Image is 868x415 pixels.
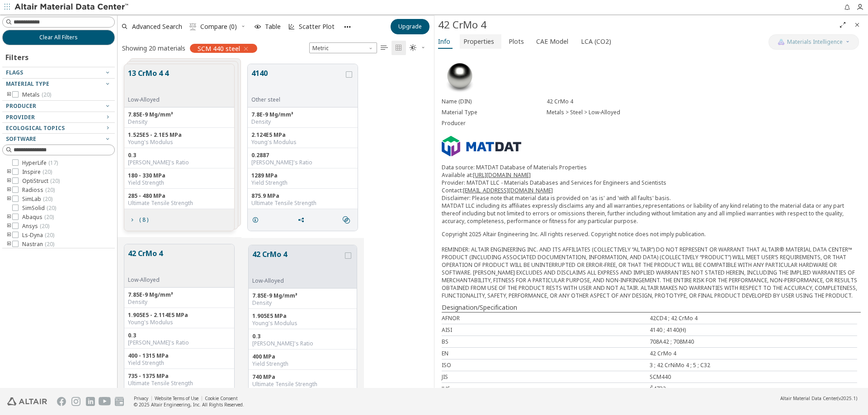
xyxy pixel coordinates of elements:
div: 740 MPa [252,373,353,381]
div: Yield Strength [128,359,231,367]
div: Low-Alloyed [252,277,343,284]
span: ( 20 ) [42,168,52,176]
button: Upgrade [391,19,429,34]
div: Density [128,298,231,306]
div: Producer [442,120,547,127]
div: © 2025 Altair Engineering, Inc. All Rights Reserved. [134,401,244,408]
div: Ultimate Tensile Strength [251,200,354,207]
div: 1289 MPa [251,172,354,179]
span: Plots [509,34,524,49]
a: Privacy [134,395,148,401]
button: Clear All Filters [2,30,115,45]
div: Filters [2,45,33,67]
span: Advanced Search [132,23,182,30]
button: 4140 [251,68,344,96]
div: AISI [442,326,650,334]
span: Radioss [22,187,55,194]
div: (v2025.1) [780,395,857,401]
div: Low-Alloyed [128,96,169,103]
i: toogle group [6,223,12,230]
div: Ultimate Tensile Strength [252,381,353,388]
div: ISO [442,361,650,369]
button: 42 CrMo 4 [128,248,163,276]
img: Altair Material Data Center [14,3,130,12]
div: 0.2887 [251,152,354,159]
i: toogle group [6,91,12,98]
div: [PERSON_NAME]'s Ratio [128,159,231,166]
button: Details [248,211,267,229]
span: SCM 440 steel [198,44,240,52]
span: ( 20 ) [43,195,52,203]
button: Close [850,18,864,32]
div: Young's Modulus [252,320,353,327]
span: LCA (CO2) [581,34,611,49]
div: 1.905E5 MPa [252,312,353,320]
button: Share [293,211,312,229]
i:  [381,44,388,51]
div: Designation/Specification [442,303,861,312]
span: ( 20 ) [47,204,56,212]
div: Density [251,118,354,126]
div: Metals > Steel > Low-Alloyed [547,109,861,116]
div: Material Type [442,109,547,116]
div: 42 CrMo 4 [650,350,858,357]
span: Altair Material Data Center [780,395,837,401]
span: Compare (0) [200,23,237,30]
span: HyperLife [22,159,58,167]
div: 1.525E5 - 2.1E5 MPa [128,131,231,139]
span: Scatter Plot [299,23,335,30]
div: 4140 ; 4140(H) [650,326,858,334]
img: Logo - Provider [442,136,521,157]
span: ( 20 ) [45,231,54,239]
div: Yield Strength [128,179,231,187]
button: Provider [2,112,115,123]
div: Low-Alloyed [128,276,163,284]
div: [PERSON_NAME]'s Ratio [128,339,231,346]
div: 735 - 1375 MPa [128,373,231,380]
div: Copyright 2025 Altair Engineering Inc. All rights reserved. Copyright notice does not imply publi... [442,230,861,299]
div: Yield Strength [251,179,354,187]
i: toogle group [6,187,12,194]
span: Metric [309,42,377,53]
span: Provider [6,113,35,121]
div: 285 - 480 MPa [128,192,231,200]
div: BS [442,338,650,345]
a: [URL][DOMAIN_NAME] [473,171,531,179]
div: 2.124E5 MPa [251,131,354,139]
div: Young's Modulus [128,319,231,326]
div: 0.3 [128,332,231,339]
i:  [189,23,197,30]
div: Showing 20 materials [122,44,185,52]
button: Software [2,134,115,145]
span: Flags [6,69,23,76]
img: Material Type Image [442,58,478,94]
span: Inspire [22,168,52,176]
i: toogle group [6,196,12,203]
div: Č4732 [650,385,858,392]
a: Cookie Consent [205,395,238,401]
span: ( 20 ) [45,186,55,194]
span: SimLab [22,196,52,203]
div: 708A42 ; 708M40 [650,338,858,345]
i: toogle group [6,177,12,185]
div: Name (DIN) [442,98,547,105]
i:  [343,216,350,224]
span: Producer [6,102,36,110]
button: Material Type [2,79,115,89]
span: Info [438,34,450,49]
div: 1.905E5 - 2.114E5 MPa [128,312,231,319]
span: Software [6,135,36,143]
div: JIS [442,373,650,381]
div: 3 ; 42 CrNiMo 4 ; 5 ; C32 [650,361,858,369]
div: [PERSON_NAME]'s Ratio [252,340,353,347]
div: Other steel [251,96,344,103]
div: [PERSON_NAME]'s Ratio [251,159,354,166]
div: 7.85E-9 Mg/mm³ [252,292,353,299]
span: Ecological Topics [6,124,65,132]
span: SimSolid [22,205,56,212]
div: grid [118,57,434,388]
span: Ls-Dyna [22,232,54,239]
i: toogle group [6,232,12,239]
div: Yield Strength [252,360,353,368]
div: Young's Modulus [128,139,231,146]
